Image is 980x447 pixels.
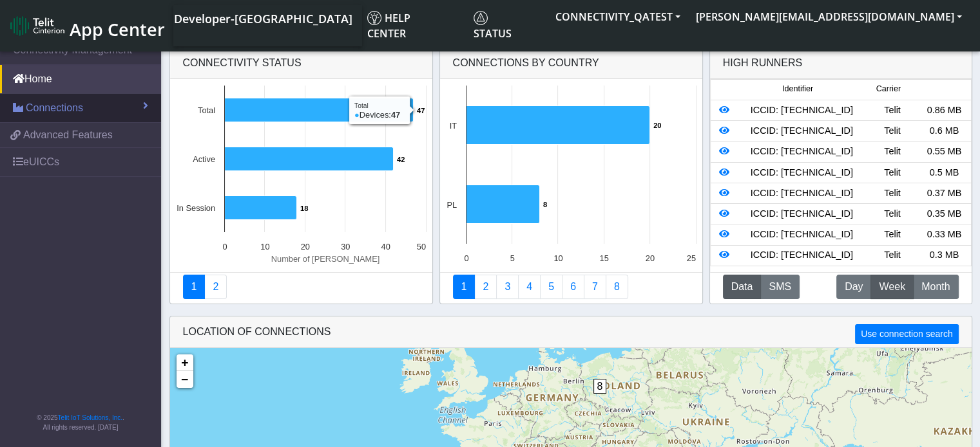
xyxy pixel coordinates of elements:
[543,201,547,208] text: 8
[177,354,193,371] a: Zoom in
[260,242,269,251] text: 10
[686,253,695,263] text: 25
[271,254,380,264] text: Number of [PERSON_NAME]
[918,207,970,221] div: 0.35 MB
[737,145,867,159] div: ICCID: [TECHNICAL_ID]
[867,248,918,262] div: Telit
[453,275,689,299] nav: Summary paging
[300,205,308,212] text: 18
[867,166,918,180] div: Telit
[584,275,606,299] a: Zero Session
[496,275,519,299] a: Usage per Country
[341,242,350,251] text: 30
[737,248,867,262] div: ICCID: [TECHNICAL_ID]
[918,124,970,138] div: 0.6 MB
[562,275,584,299] a: 14 Days Trend
[876,83,900,95] span: Carrier
[381,242,390,251] text: 40
[737,124,867,138] div: ICCID: [TECHNICAL_ID]
[300,242,309,251] text: 20
[367,11,381,25] img: knowledge.svg
[183,275,419,299] nav: Summary paging
[723,275,762,299] button: Data
[870,275,914,299] button: Week
[867,207,918,221] div: Telit
[867,124,918,138] div: Telit
[737,187,867,201] div: ICCID: [TECHNICAL_ID]
[855,324,958,344] button: Use connection search
[921,279,950,295] span: Month
[510,253,514,263] text: 5
[440,48,702,79] div: Connections By Country
[918,187,970,201] div: 0.37 MB
[183,275,206,299] a: Connectivity status
[836,275,871,299] button: Day
[645,253,654,263] text: 20
[913,275,958,299] button: Month
[867,228,918,242] div: Telit
[737,104,867,118] div: ICCID: [TECHNICAL_ID]
[548,5,688,28] button: CONNECTIVITY_QATEST
[447,200,457,210] text: PL
[453,275,476,299] a: Connections By Country
[918,166,970,180] div: 0.5 MB
[23,127,113,143] span: Advanced Features
[367,11,410,41] span: Help center
[10,12,163,40] a: App Center
[653,122,661,129] text: 20
[177,371,193,388] a: Zoom out
[416,242,425,251] text: 50
[918,248,970,262] div: 0.3 MB
[867,104,918,118] div: Telit
[782,83,813,95] span: Identifier
[518,275,541,299] a: Connections By Carrier
[397,156,405,163] text: 42
[170,48,432,79] div: Connectivity status
[918,104,970,118] div: 0.86 MB
[879,279,905,295] span: Week
[197,105,215,115] text: Total
[723,55,803,71] div: High Runners
[174,11,352,26] span: Developer-[GEOGRAPHIC_DATA]
[867,187,918,201] div: Telit
[177,203,215,213] text: In Session
[867,145,918,159] div: Telit
[599,253,608,263] text: 15
[449,121,457,131] text: IT
[362,5,468,46] a: Help center
[474,11,512,41] span: Status
[606,275,628,299] a: Not Connected for 30 days
[737,166,867,180] div: ICCID: [TECHNICAL_ID]
[193,154,215,164] text: Active
[58,414,122,421] a: Telit IoT Solutions, Inc.
[222,242,227,251] text: 0
[737,207,867,221] div: ICCID: [TECHNICAL_ID]
[688,5,970,28] button: [PERSON_NAME][EMAIL_ADDRESS][DOMAIN_NAME]
[464,253,468,263] text: 0
[468,5,548,46] a: Status
[204,275,227,299] a: Deployment status
[417,107,425,114] text: 47
[173,5,352,31] a: Your current platform instance
[10,15,64,36] img: logo-telit-cinterion-gw-new.png
[593,379,607,394] span: 8
[553,253,562,263] text: 10
[540,275,562,299] a: Usage by Carrier
[474,11,488,25] img: status.svg
[845,279,863,295] span: Day
[26,100,83,116] span: Connections
[474,275,497,299] a: Carrier
[760,275,800,299] button: SMS
[918,228,970,242] div: 0.33 MB
[170,316,972,348] div: LOCATION OF CONNECTIONS
[70,17,165,41] span: App Center
[918,145,970,159] div: 0.55 MB
[737,228,867,242] div: ICCID: [TECHNICAL_ID]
